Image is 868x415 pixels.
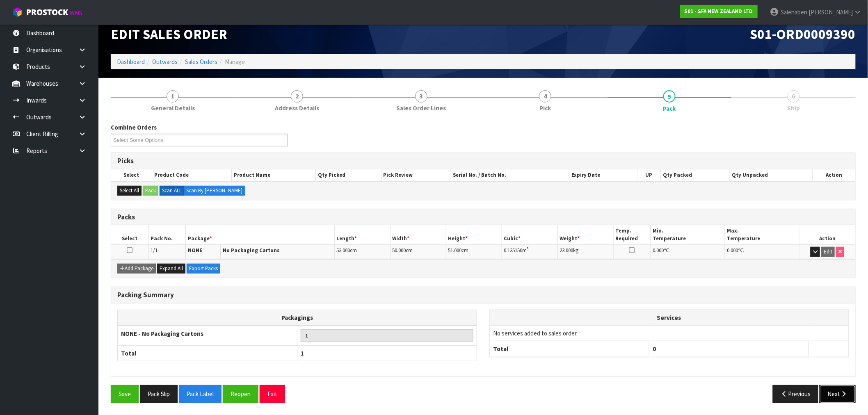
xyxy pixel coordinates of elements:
span: Salehaben [781,8,807,16]
button: Exit [260,385,285,403]
th: Serial No. / Batch No. [451,169,569,181]
th: Qty Packed [661,169,730,181]
th: Select [111,169,152,181]
button: Edit [821,247,835,257]
span: S01-ORD0009390 [750,25,856,43]
td: cm [334,245,390,259]
span: 2 [291,90,303,103]
label: Combine Orders [111,123,157,132]
span: Pack [111,117,856,409]
button: Select All [117,186,142,196]
th: Qty Unpacked [730,169,813,181]
th: Services [490,310,849,326]
button: Expand All [157,264,185,274]
td: ℃ [651,245,725,259]
th: Select [111,225,148,244]
button: Next [820,385,856,403]
sup: 3 [527,246,529,251]
span: General Details [151,104,195,112]
th: UP [637,169,661,181]
small: WMS [70,9,82,17]
span: Address Details [275,104,319,112]
span: Ship [787,104,800,112]
td: No services added to sales order. [490,325,849,341]
span: 0.000 [653,247,664,254]
th: Product Code [152,169,232,181]
td: ℃ [725,245,799,259]
span: Pack [663,104,676,113]
strong: No Packaging Cartons [223,247,279,254]
th: Pick Review [381,169,451,181]
img: cube-alt.png [12,7,23,17]
a: S01 - SFA NEW ZEALAND LTD [680,5,758,18]
strong: NONE [188,247,202,254]
span: Sales Order Lines [396,104,446,112]
strong: NONE - No Packaging Cartons [121,330,203,337]
span: 0.135150 [504,247,523,254]
th: Package [185,225,334,244]
a: Dashboard [117,58,145,66]
span: 23.000 [560,247,573,254]
span: Edit Sales Order [111,25,227,43]
span: 50.000 [393,247,406,254]
a: Sales Orders [185,58,217,66]
span: [PERSON_NAME] [809,8,853,16]
span: 5 [663,90,676,103]
td: kg [557,245,613,259]
td: cm [446,245,502,259]
button: Previous [773,385,819,403]
span: 4 [539,90,551,103]
td: cm [390,245,446,259]
button: Add Package [117,264,156,274]
th: Weight [557,225,613,244]
th: Action [799,225,855,244]
button: Pack Slip [140,385,178,403]
label: Scan By [PERSON_NAME] [184,186,245,196]
h3: Packs [117,213,849,221]
th: Total [118,345,297,361]
th: Pack No. [148,225,186,244]
th: Product Name [232,169,316,181]
span: 6 [788,90,800,103]
strong: S01 - SFA NEW ZEALAND LTD [685,8,753,15]
td: m [502,245,557,259]
span: ProStock [26,7,68,18]
th: Cubic [502,225,557,244]
span: Manage [225,58,245,66]
label: Scan ALL [160,186,184,196]
th: Max. Temperature [725,225,799,244]
button: Pack Label [179,385,222,403]
th: Action [813,169,855,181]
th: Qty Picked [316,169,381,181]
span: 0 [653,345,656,353]
span: Pick [539,104,551,112]
th: Expiry Date [569,169,637,181]
button: Save [111,385,139,403]
span: 1 [167,90,179,103]
th: Min. Temperature [651,225,725,244]
a: Outwards [152,58,178,66]
th: Length [334,225,390,244]
span: 1 [301,349,304,357]
button: Pack [143,186,158,196]
th: Temp. Required [613,225,651,244]
h3: Picks [117,157,849,165]
th: Total [490,341,649,357]
span: 0.000 [727,247,738,254]
th: Height [446,225,502,244]
span: 3 [415,90,427,103]
button: Reopen [223,385,258,403]
span: Expand All [160,265,183,272]
th: Packagings [118,310,477,326]
span: 51.000 [448,247,462,254]
th: Width [390,225,446,244]
button: Export Packs [187,264,220,274]
span: 53.000 [337,247,350,254]
h3: Packing Summary [117,291,849,299]
span: 1/1 [151,247,158,254]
